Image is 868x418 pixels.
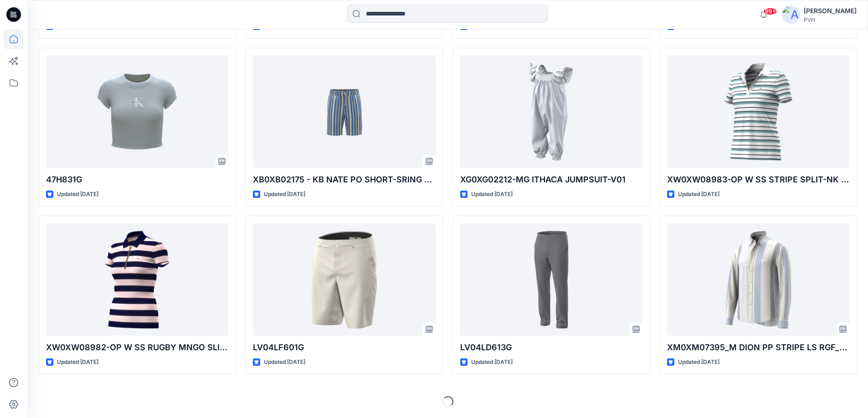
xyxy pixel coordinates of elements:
[804,16,857,23] div: PVH
[667,173,849,186] p: XW0XW08983-OP W SS STRIPE SPLIT-NK POLO-V01
[667,341,849,354] p: XM0XM07395_M DION PP STRIPE LS RGF_FIT
[253,55,435,168] a: XB0XB02175 - KB NATE PO SHORT-SRING 2026
[763,8,777,15] span: 99+
[678,358,719,367] p: Updated [DATE]
[460,173,642,186] p: XG0XG02212-MG ITHACA JUMPSUIT-V01
[678,190,719,199] p: Updated [DATE]
[782,5,800,24] img: avatar
[46,223,228,336] a: XW0XW08982-OP W SS RUGBY MNGO SLIM ZIP POLO-V01
[253,223,435,336] a: LV04LF601G
[460,55,642,168] a: XG0XG02212-MG ITHACA JUMPSUIT-V01
[46,173,228,186] p: 47H831G
[46,341,228,354] p: XW0XW08982-OP W SS RUGBY MNGO SLIM ZIP POLO-V01
[471,190,513,199] p: Updated [DATE]
[471,358,513,367] p: Updated [DATE]
[460,223,642,336] a: LV04LD613G
[667,223,849,336] a: XM0XM07395_M DION PP STRIPE LS RGF_FIT
[264,190,305,199] p: Updated [DATE]
[667,55,849,168] a: XW0XW08983-OP W SS STRIPE SPLIT-NK POLO-V01
[57,190,98,199] p: Updated [DATE]
[460,341,642,354] p: LV04LD613G
[57,358,98,367] p: Updated [DATE]
[46,55,228,168] a: 47H831G
[253,173,435,186] p: XB0XB02175 - KB NATE PO SHORT-SRING 2026
[264,358,305,367] p: Updated [DATE]
[804,5,857,16] div: [PERSON_NAME]
[253,341,435,354] p: LV04LF601G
